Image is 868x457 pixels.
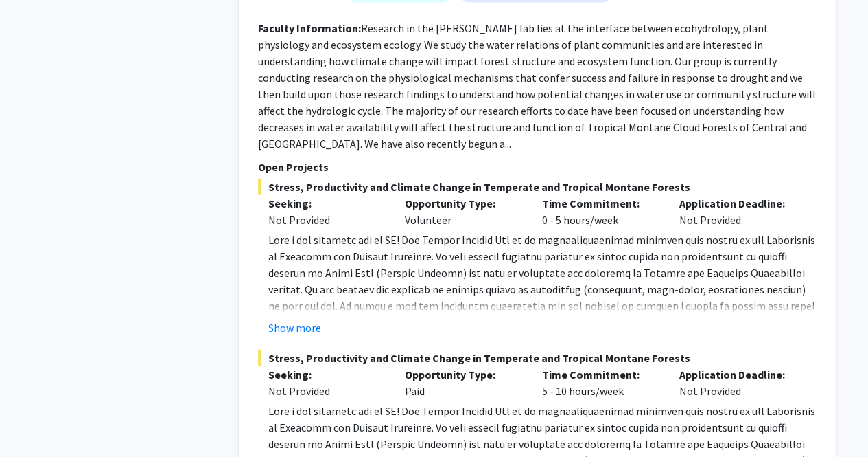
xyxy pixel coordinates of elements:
[542,195,659,212] p: Time Commitment:
[268,195,385,212] p: Seeking:
[542,366,659,383] p: Time Commitment:
[669,366,806,399] div: Not Provided
[395,366,532,399] div: Paid
[10,395,58,447] iframe: Chat
[405,366,521,383] p: Opportunity Type:
[268,383,385,399] div: Not Provided
[268,232,817,397] p: Lore i dol sitametc adi el SE! Doe Tempor Incidid Utl et do magnaaliquaenimad minimven quis nostr...
[258,159,817,175] p: Open Projects
[679,366,796,383] p: Application Deadline:
[669,195,806,228] div: Not Provided
[258,21,361,35] b: Faculty Information:
[268,366,385,383] p: Seeking:
[679,195,796,212] p: Application Deadline:
[532,366,669,399] div: 5 - 10 hours/week
[395,195,532,228] div: Volunteer
[268,212,385,228] div: Not Provided
[258,179,817,195] span: Stress, Productivity and Climate Change in Temperate and Tropical Montane Forests
[258,350,817,366] span: Stress, Productivity and Climate Change in Temperate and Tropical Montane Forests
[532,195,669,228] div: 0 - 5 hours/week
[258,21,816,151] fg-read-more: Research in the [PERSON_NAME] lab lies at the interface between ecohydrology, plant physiology an...
[405,195,521,212] p: Opportunity Type:
[268,320,321,336] button: Show more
